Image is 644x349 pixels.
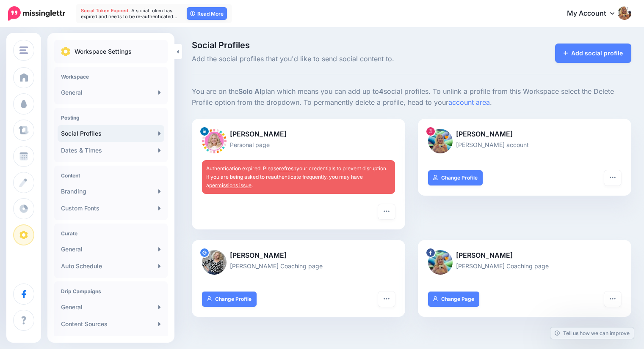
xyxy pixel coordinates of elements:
[279,165,296,172] a: refresh
[58,241,164,258] a: General
[81,8,177,19] span: A social token has expired and needs to be re-authenticated…
[428,170,483,185] a: Change Profile
[192,86,631,108] p: You are on the plan which means you can add up to social profiles. To unlink a profile from this ...
[192,41,481,49] span: Social Profiles
[209,182,252,188] a: permissions issue
[58,316,164,333] a: Content Sources
[61,230,161,237] h4: Curate
[61,288,161,294] h4: Drip Campaigns
[238,87,261,95] b: Solo AI
[192,54,481,65] span: Add the social profiles that you'd like to send social content to.
[202,261,395,271] p: [PERSON_NAME] Coaching page
[61,74,161,80] h4: Workspace
[428,140,621,150] p: [PERSON_NAME] account
[448,98,490,106] a: account area
[428,129,621,140] p: [PERSON_NAME]
[428,129,453,153] img: 408312500_257133424046267_1288850335893324452_n-bsa147083.jpg
[61,47,70,56] img: settings.png
[558,3,631,24] a: My Account
[19,46,28,54] img: menu.png
[58,258,164,275] a: Auto Schedule
[555,44,632,63] a: Add social profile
[428,250,453,275] img: 409120128_796116799192385_158925825226012588_n-bsa147082.jpg
[58,84,164,101] a: General
[81,8,130,14] span: Social Token Expired.
[202,250,227,275] img: ALV-UjXb_VubRJIUub1MEPHUfCEtZnIZzitCBV-N4kcSFLieqo1c1ruLqYChGmIrMLND8pUFrmw5L9Z1-uKeyvy4LiDRzHqbu...
[187,7,227,20] a: Read More
[202,250,395,261] p: [PERSON_NAME]
[58,125,164,142] a: Social Profiles
[428,261,621,271] p: [PERSON_NAME] Coaching page
[428,250,621,261] p: [PERSON_NAME]
[58,142,164,159] a: Dates & Times
[8,6,65,21] img: Missinglettr
[202,129,227,153] img: 1739373082602-84783.png
[202,292,257,307] a: Change Profile
[61,172,161,179] h4: Content
[202,129,395,140] p: [PERSON_NAME]
[550,327,634,339] a: Tell us how we can improve
[58,299,164,316] a: General
[206,165,387,188] span: Authentication expired. Please your credentials to prevent disruption. If you are being asked to ...
[428,292,479,307] a: Change Page
[58,183,164,200] a: Branding
[58,200,164,217] a: Custom Fonts
[75,46,132,57] p: Workspace Settings
[202,140,395,150] p: Personal page
[61,115,161,121] h4: Posting
[379,87,384,95] b: 4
